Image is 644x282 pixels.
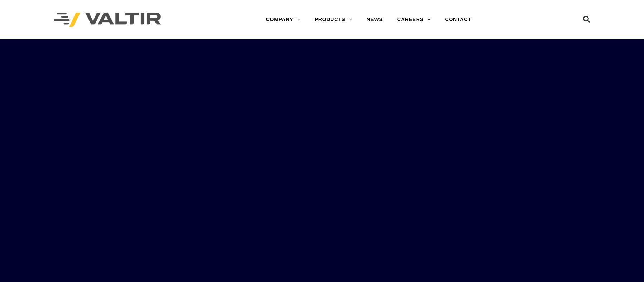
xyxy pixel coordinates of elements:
[54,13,161,27] img: Valtir
[390,13,438,27] a: CAREERS
[259,13,308,27] a: COMPANY
[438,13,479,27] a: CONTACT
[359,13,390,27] a: NEWS
[308,13,360,27] a: PRODUCTS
